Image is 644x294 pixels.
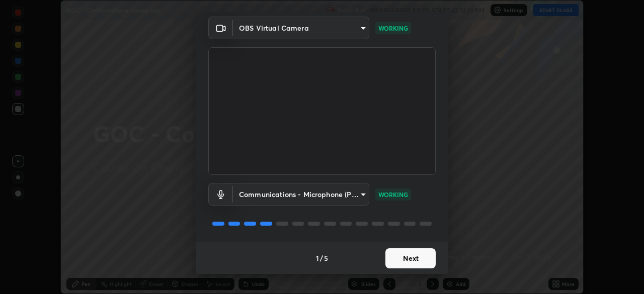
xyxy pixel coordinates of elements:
button: Next [385,248,436,268]
h4: / [320,253,323,263]
div: OBS Virtual Camera [233,183,369,206]
div: OBS Virtual Camera [233,17,369,39]
p: WORKING [378,190,408,199]
h4: 5 [324,253,328,263]
h4: 1 [316,253,319,263]
p: WORKING [378,24,408,33]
